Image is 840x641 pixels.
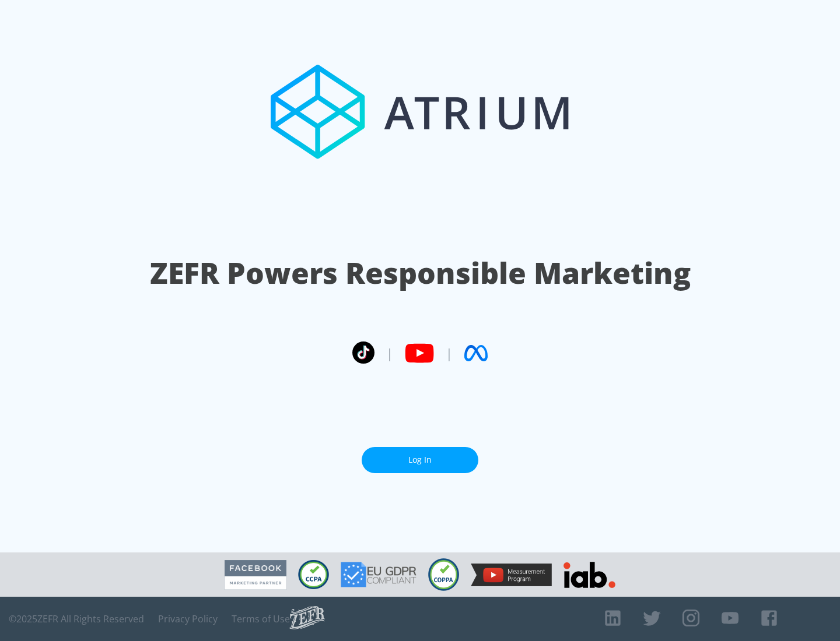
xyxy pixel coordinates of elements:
img: Facebook Marketing Partner [225,560,286,590]
h1: ZEFR Powers Responsible Marketing [150,253,691,293]
a: Privacy Policy [158,613,218,625]
span: | [446,344,453,362]
img: YouTube Measurement Program [471,563,552,586]
span: | [386,344,393,362]
img: IAB [563,562,615,588]
img: CCPA Compliant [298,560,329,589]
img: COPPA Compliant [428,558,459,591]
span: © 2025 ZEFR All Rights Reserved [9,613,144,625]
img: GDPR Compliant [341,562,416,587]
a: Terms of Use [232,613,290,625]
a: Log In [362,447,478,473]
